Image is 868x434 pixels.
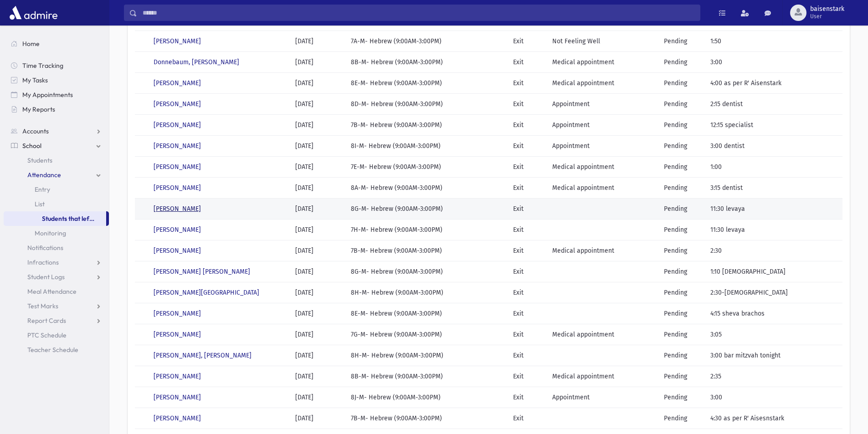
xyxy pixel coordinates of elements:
td: Pending [658,31,705,52]
td: 8J-M- Hebrew (9:00AM-3:00PM) [345,387,507,408]
td: [DATE] [290,178,346,199]
td: 2:35 [705,366,842,387]
a: [PERSON_NAME] [154,205,201,213]
td: Exit [508,199,547,220]
img: AdmirePro [7,4,60,22]
span: Monitoring [35,229,66,237]
td: Exit [508,31,547,52]
td: Exit [508,220,547,240]
a: Test Marks [4,299,109,313]
td: 8H-M- Hebrew (9:00AM-3:00PM) [345,345,507,366]
span: My Appointments [22,91,73,99]
td: Exit [508,52,547,73]
td: [DATE] [290,115,346,136]
td: Exit [508,115,547,136]
span: School [22,142,41,150]
a: [PERSON_NAME] [154,393,201,401]
a: [PERSON_NAME] [154,184,201,192]
td: [DATE] [290,31,346,52]
td: Exit [508,73,547,94]
td: Pending [658,303,705,324]
td: [DATE] [290,303,346,324]
td: Medical appointment [547,324,658,345]
a: [PERSON_NAME] [PERSON_NAME] [154,268,250,276]
td: 8G-M- Hebrew (9:00AM-3:00PM) [345,261,507,282]
td: Exit [508,282,547,303]
td: Pending [658,220,705,240]
span: Attendance [27,171,61,179]
a: Notifications [4,240,109,255]
td: Appointment [547,387,658,408]
td: 7E-M- Hebrew (9:00AM-3:00PM) [345,157,507,178]
td: 11:30 levaya [705,220,842,240]
span: Accounts [22,127,49,135]
a: Teacher Schedule [4,342,109,357]
td: Pending [658,178,705,199]
a: Report Cards [4,313,109,328]
td: 4:15 sheva brachos [705,303,842,324]
td: Appointment [547,136,658,157]
a: List [4,197,109,211]
a: Donnebaum, [PERSON_NAME] [154,58,239,66]
td: 3:05 [705,324,842,345]
td: [DATE] [290,199,346,220]
td: [DATE] [290,94,346,115]
span: Infractions [27,258,59,266]
td: Exit [508,345,547,366]
td: 7B-M- Hebrew (9:00AM-3:00PM) [345,115,507,136]
td: Exit [508,94,547,115]
td: Medical appointment [547,157,658,178]
td: [DATE] [290,366,346,387]
span: My Tasks [22,76,48,84]
td: Exit [508,303,547,324]
td: 4:00 as per R' Aisenstark [705,73,842,94]
a: My Appointments [4,87,109,102]
td: 4:30 as per R' Aisesnstark [705,408,842,429]
a: [PERSON_NAME] [154,142,201,150]
span: baisenstark [810,5,844,13]
a: Infractions [4,255,109,270]
td: 3:00 [705,52,842,73]
span: My Reports [22,105,55,113]
span: Teacher Schedule [27,346,78,354]
a: [PERSON_NAME] [154,121,201,129]
td: 3:00 bar mitzvah tonight [705,345,842,366]
td: 3:00 dentist [705,136,842,157]
a: Meal Attendance [4,284,109,299]
td: Exit [508,366,547,387]
a: [PERSON_NAME] [154,79,201,87]
a: [PERSON_NAME] [154,100,201,108]
td: [DATE] [290,52,346,73]
td: Medical appointment [547,240,658,261]
td: Not Feeling Well [547,31,658,52]
td: 3:15 dentist [705,178,842,199]
a: [PERSON_NAME] [154,331,201,338]
td: Appointment [547,115,658,136]
td: Exit [508,324,547,345]
td: 2:15 dentist [705,94,842,115]
td: Pending [658,261,705,282]
td: 8E-M- Hebrew (9:00AM-3:00PM) [345,303,507,324]
td: 8I-M- Hebrew (9:00AM-3:00PM) [345,136,507,157]
span: Entry [35,185,50,194]
td: Exit [508,387,547,408]
a: [PERSON_NAME] [154,310,201,317]
span: Home [22,40,40,48]
td: 12:15 specialist [705,115,842,136]
td: Medical appointment [547,52,658,73]
td: 1:10 [DEMOGRAPHIC_DATA] [705,261,842,282]
td: Pending [658,73,705,94]
td: [DATE] [290,345,346,366]
td: Pending [658,408,705,429]
td: [DATE] [290,387,346,408]
span: Time Tracking [22,61,63,70]
td: 2:30-[DEMOGRAPHIC_DATA] [705,282,842,303]
td: 7B-M- Hebrew (9:00AM-3:00PM) [345,240,507,261]
td: Exit [508,261,547,282]
a: School [4,138,109,153]
td: Medical appointment [547,73,658,94]
span: Meal Attendance [27,287,77,296]
td: Exit [508,178,547,199]
input: Search [137,5,700,21]
a: Entry [4,182,109,197]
